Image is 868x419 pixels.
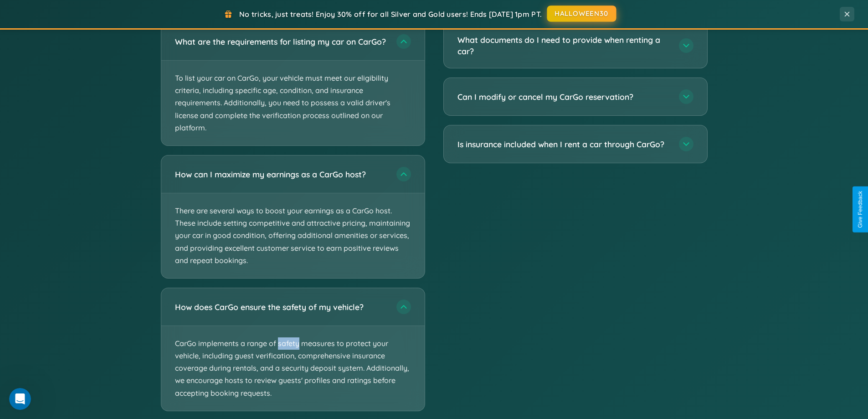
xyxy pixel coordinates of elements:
[547,5,616,22] button: HALLOWEEN30
[175,301,387,313] h3: How does CarGo ensure the safety of my vehicle?
[457,91,670,103] h3: Can I modify or cancel my CarGo reservation?
[457,139,670,150] h3: Is insurance included when I rent a car through CarGo?
[457,34,670,57] h3: What documents do I need to provide when renting a car?
[239,10,542,19] span: No tricks, just treats! Enjoy 30% off for all Silver and Gold users! Ends [DATE] 1pm PT.
[857,191,863,228] div: Give Feedback
[175,36,387,47] h3: What are the requirements for listing my car on CarGo?
[9,388,31,410] iframe: Intercom live chat
[161,61,425,145] p: To list your car on CarGo, your vehicle must meet our eligibility criteria, including specific ag...
[161,326,425,411] p: CarGo implements a range of safety measures to protect your vehicle, including guest verification...
[175,169,387,180] h3: How can I maximize my earnings as a CarGo host?
[161,193,425,278] p: There are several ways to boost your earnings as a CarGo host. These include setting competitive ...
